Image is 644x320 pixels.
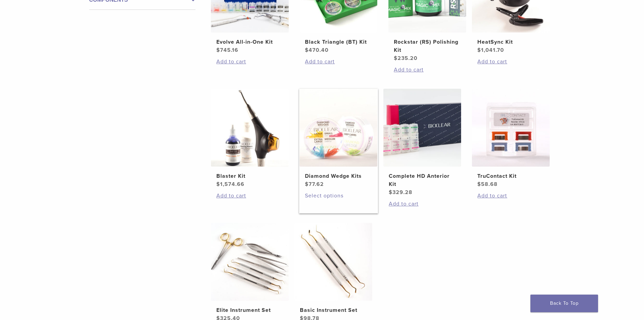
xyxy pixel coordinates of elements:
h2: Diamond Wedge Kits [305,172,372,180]
a: Add to cart: “HeatSync Kit” [477,58,544,66]
span: $ [216,47,220,54]
bdi: 77.62 [305,181,324,188]
bdi: 470.40 [305,47,329,54]
h2: Blaster Kit [216,172,283,180]
a: Select options for “Diamond Wedge Kits” [305,192,372,200]
h2: Basic Instrument Set [300,306,367,314]
span: $ [394,55,398,62]
bdi: 235.20 [394,55,418,62]
a: Add to cart: “TruContact Kit” [477,192,544,200]
bdi: 745.16 [216,47,238,54]
span: $ [389,189,392,196]
h2: Elite Instrument Set [216,306,283,314]
span: $ [477,47,481,54]
a: Blaster KitBlaster Kit $1,574.66 [211,89,289,188]
h2: Black Triangle (BT) Kit [305,38,372,46]
span: $ [305,47,309,54]
img: TruContact Kit [472,89,550,167]
a: Add to cart: “Evolve All-in-One Kit” [216,58,283,66]
a: TruContact KitTruContact Kit $58.68 [472,89,550,188]
img: Basic Instrument Set [294,223,372,301]
h2: TruContact Kit [477,172,544,180]
a: Diamond Wedge KitsDiamond Wedge Kits $77.62 [299,89,378,188]
a: Add to cart: “Blaster Kit” [216,192,283,200]
img: Blaster Kit [211,89,289,167]
a: Add to cart: “Complete HD Anterior Kit” [389,200,456,208]
a: Back To Top [530,295,598,312]
bdi: 329.28 [389,189,412,196]
bdi: 58.68 [477,181,498,188]
span: $ [305,181,309,188]
a: Add to cart: “Rockstar (RS) Polishing Kit” [394,66,461,74]
span: $ [477,181,481,188]
img: Complete HD Anterior Kit [383,89,461,167]
a: Add to cart: “Black Triangle (BT) Kit” [305,58,372,66]
h2: Evolve All-in-One Kit [216,38,283,46]
bdi: 1,574.66 [216,181,244,188]
img: Elite Instrument Set [211,223,289,301]
h2: Complete HD Anterior Kit [389,172,456,188]
h2: Rockstar (RS) Polishing Kit [394,38,461,54]
h2: HeatSync Kit [477,38,544,46]
bdi: 1,041.70 [477,47,504,54]
span: $ [216,181,220,188]
a: Complete HD Anterior KitComplete HD Anterior Kit $329.28 [383,89,462,196]
img: Diamond Wedge Kits [300,89,377,167]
